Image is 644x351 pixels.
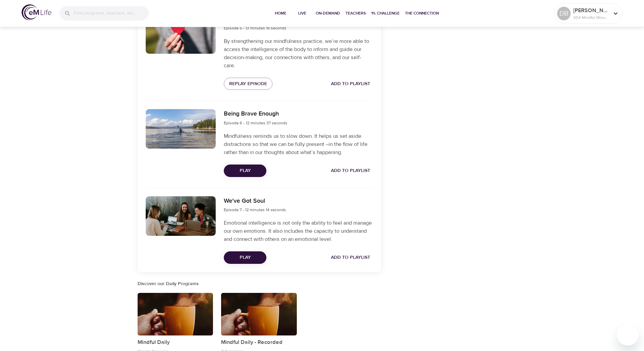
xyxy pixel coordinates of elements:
span: 1% Challenge [371,10,400,17]
img: logo [22,4,51,20]
span: On-Demand [316,10,340,17]
p: Mindful Daily - Recorded [221,338,297,346]
span: Add to Playlist [331,80,370,88]
span: Add to Playlist [331,253,370,262]
span: Episode 6 - 12 minutes 37 seconds [224,120,287,126]
button: Play [224,165,266,177]
h6: We've Got Soul [224,196,286,206]
h6: Being Brave Enough [224,109,287,119]
p: Mindfulness reminds us to slow down. It helps us set aside distractions so that we can be fully p... [224,132,373,156]
span: The Connection [405,10,439,17]
span: Play [229,167,261,175]
p: By strengthening our mindfulness practice, we’re more able to access the intelligence of the body... [224,37,373,70]
div: DB [557,7,571,20]
h6: Discover our Daily Programs [138,280,381,287]
span: Teachers [345,10,366,17]
span: Episode 7 - 12 minutes 14 seconds [224,207,286,212]
span: Replay Episode [229,80,267,88]
button: Play [224,251,266,264]
iframe: Button to launch messaging window [617,324,639,346]
span: Play [229,253,261,262]
span: Home [272,10,289,17]
p: [PERSON_NAME] [573,6,609,15]
input: Find programs, teachers, etc... [74,6,149,21]
span: Live [294,10,310,17]
p: Emotional intelligence is not only the ability to feel and manage our own emotions. It also inclu... [224,219,373,243]
button: Replay Episode [224,78,272,90]
p: Mindful Daily [138,338,213,346]
p: 304 Mindful Minutes [573,15,609,21]
button: Add to Playlist [328,78,373,90]
button: Add to Playlist [328,165,373,177]
button: Add to Playlist [328,251,373,264]
span: Episode 5 - 13 minutes 18 seconds [224,25,286,31]
span: Add to Playlist [331,167,370,175]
